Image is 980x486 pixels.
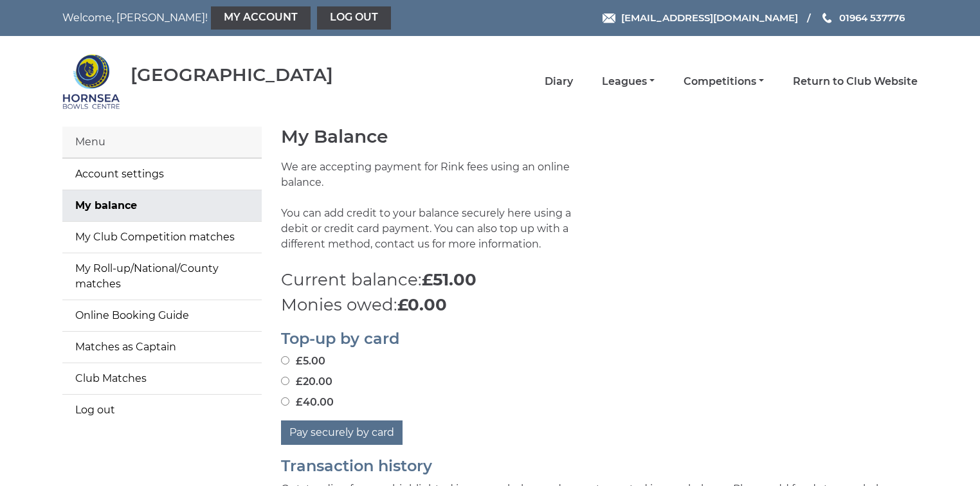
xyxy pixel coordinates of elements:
p: We are accepting payment for Rink fees using an online balance. You can add credit to your balanc... [281,159,590,267]
nav: Welcome, [PERSON_NAME]! [62,6,408,30]
a: Club Matches [62,363,262,394]
a: Account settings [62,159,262,190]
a: My Club Competition matches [62,222,262,253]
a: Diary [545,75,573,89]
button: Pay securely by card [281,420,403,445]
span: [EMAIL_ADDRESS][DOMAIN_NAME] [621,12,798,24]
img: Email [603,14,615,23]
a: My balance [62,190,262,221]
a: Competitions [684,75,764,89]
a: My Account [211,6,311,30]
div: Menu [62,127,262,158]
img: Phone us [822,13,831,23]
h2: Transaction history [281,458,918,474]
a: Log out [62,395,262,426]
div: [GEOGRAPHIC_DATA] [131,65,333,85]
label: £20.00 [281,374,332,390]
p: Current balance: [281,267,918,292]
input: £40.00 [281,397,289,406]
a: Leagues [602,75,655,89]
a: My Roll-up/National/County matches [62,253,262,300]
strong: £0.00 [397,294,447,315]
a: Return to Club Website [793,75,918,89]
a: Matches as Captain [62,332,262,363]
h2: Top-up by card [281,330,918,347]
input: £20.00 [281,377,289,385]
p: Monies owed: [281,292,918,318]
a: Online Booking Guide [62,300,262,331]
h1: My Balance [281,127,918,147]
a: Log out [317,6,391,30]
label: £5.00 [281,354,325,369]
a: Email [EMAIL_ADDRESS][DOMAIN_NAME] [603,10,798,25]
a: Phone us 01964 537776 [821,10,905,25]
label: £40.00 [281,395,334,410]
span: 01964 537776 [839,12,905,24]
input: £5.00 [281,356,289,364]
strong: £51.00 [422,269,476,290]
img: Hornsea Bowls Centre [62,53,120,111]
